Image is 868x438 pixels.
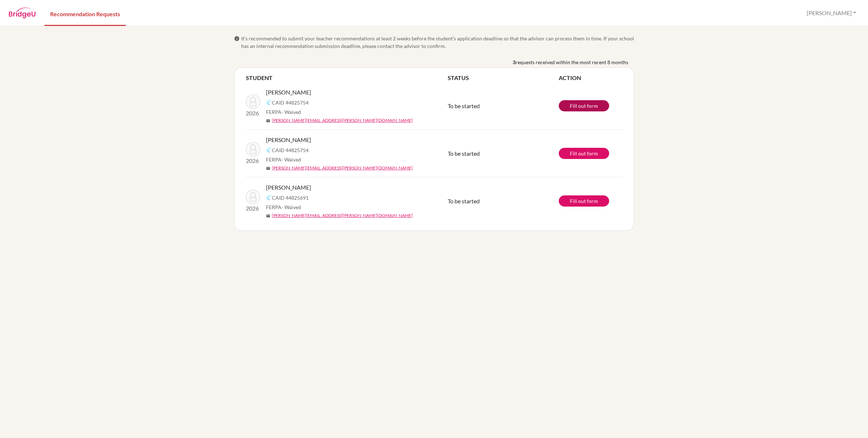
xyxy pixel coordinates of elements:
p: 2026 [246,109,260,118]
span: mail [266,166,270,171]
span: FERPA [266,203,301,211]
span: - Waived [282,156,301,163]
a: Fill out form [559,195,609,207]
span: - Waived [282,109,301,115]
img: Common App logo [266,99,272,105]
span: - Waived [282,204,301,210]
a: Recommendation Requests [44,1,126,26]
b: 3 [513,58,515,66]
th: ACTION [559,74,622,82]
span: To be started [448,102,480,109]
a: [PERSON_NAME][EMAIL_ADDRESS][PERSON_NAME][DOMAIN_NAME] [272,165,413,171]
a: [PERSON_NAME][EMAIL_ADDRESS][PERSON_NAME][DOMAIN_NAME] [272,212,413,219]
span: info [234,36,240,41]
span: FERPA [266,108,301,116]
a: [PERSON_NAME][EMAIL_ADDRESS][PERSON_NAME][DOMAIN_NAME] [272,117,413,124]
img: Common App logo [266,147,272,153]
span: mail [266,214,270,218]
a: Fill out form [559,100,609,111]
span: CAID 44825691 [272,194,309,202]
span: It’s recommended to submit your teacher recommendations at least 2 weeks before the student’s app... [241,35,634,50]
img: Ordaz, Sarah [246,94,260,109]
span: To be started [448,150,480,157]
span: CAID 44825754 [272,99,309,106]
th: STATUS [448,74,559,82]
span: [PERSON_NAME] [266,88,311,97]
th: STUDENT [246,74,448,82]
img: BridgeU logo [9,8,36,18]
button: [PERSON_NAME] [803,6,859,20]
span: [PERSON_NAME] [266,136,311,144]
img: Ordaz, Sarah [246,142,260,156]
p: 2026 [246,204,260,213]
span: FERPA [266,156,301,163]
img: Common App logo [266,195,272,200]
a: Fill out form [559,148,609,159]
img: de Verteuil, Cameron [246,190,260,204]
span: [PERSON_NAME] [266,183,311,192]
span: CAID 44825754 [272,146,309,154]
span: To be started [448,198,480,204]
span: mail [266,119,270,123]
p: 2026 [246,156,260,165]
span: requests received within the most recent 8 months [515,58,628,66]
